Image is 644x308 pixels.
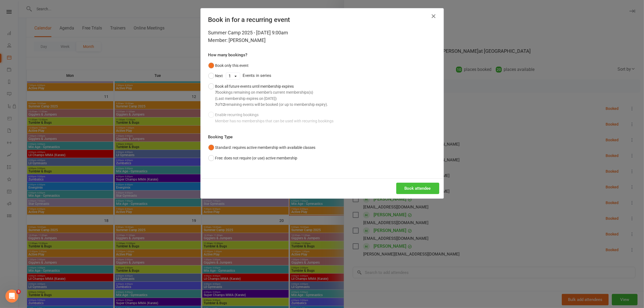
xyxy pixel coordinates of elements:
[430,12,438,21] button: Close
[215,89,328,107] div: bookings remaining on member's current memberships(s) (Last membership expires on [DATE]) of rema...
[5,290,18,303] iframe: Intercom live chat
[221,102,225,107] strong: 12
[208,142,316,153] button: Standard: requires active membership with available classes
[208,153,298,163] button: Free: does not require (or use) active membership
[208,60,249,71] button: Book only this event
[215,102,217,107] strong: 7
[215,90,217,94] strong: 7
[396,183,439,194] button: Book attendee
[208,52,247,58] label: How many bookings?
[208,134,233,140] label: Booking Type
[208,81,328,110] button: Book all future events until membership expires7bookings remaining on member's current membership...
[16,290,21,294] span: 5
[208,29,436,44] div: Summer Camp 2025 - [DATE] 9:00am Member: [PERSON_NAME]
[208,71,436,81] div: Events in series
[208,71,223,81] button: Next
[215,83,328,108] div: Book all future events until membership expires
[208,16,436,24] h4: Book in for a recurring event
